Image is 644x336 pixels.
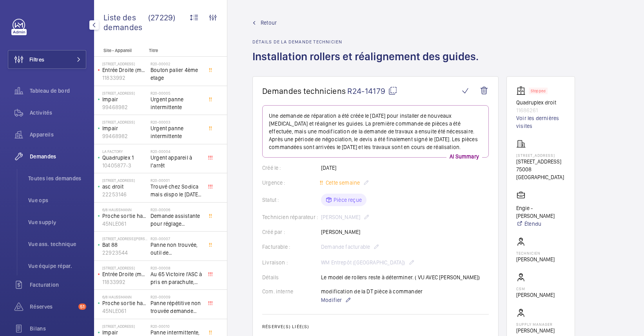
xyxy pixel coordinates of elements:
span: Panne non trouvée, outil de déverouillouge impératif pour le diagnostic [151,241,202,257]
p: [STREET_ADDRESS] [102,61,147,66]
span: Modifier [321,296,342,304]
p: 45NLE061 [102,307,147,315]
span: Tableau de bord [30,87,86,95]
p: 10405877-3 [102,162,147,169]
span: Urgent appareil à l’arrêt [151,154,202,169]
button: Filtres [8,50,86,69]
p: Proche sortie hall Pelletier [102,299,147,307]
p: AI Summary [446,153,482,160]
img: elevator.svg [516,86,529,95]
span: Vue ops [28,196,86,204]
p: Site - Appareil [94,48,146,53]
p: 6/8 Haussmann [102,295,147,299]
p: [STREET_ADDRESS] [102,91,147,95]
span: Demande assistante pour réglage d'opérateurs porte cabine double accès [151,212,202,228]
p: 22253146 [102,190,147,198]
span: Demandes techniciens [262,86,346,96]
p: [STREET_ADDRESS][PERSON_NAME] [102,236,147,241]
p: [PERSON_NAME] [516,291,555,299]
span: Appareils [30,131,86,138]
h2: Réserve(s) liée(s) [262,324,489,329]
p: Proche sortie hall Pelletier [102,212,147,220]
p: 99468982 [102,132,147,140]
span: Filtres [29,56,44,63]
p: 75008 [GEOGRAPHIC_DATA] [516,165,565,181]
a: Étendu [516,220,565,228]
h2: R20-00003 [151,120,202,124]
p: asc droit [102,183,147,190]
p: La Factory [102,149,147,154]
p: Quadruplex 1 [102,154,147,162]
span: Vue équipe répar. [28,262,86,270]
p: [STREET_ADDRESS] [102,266,147,270]
span: Panne répétitive non trouvée demande assistance expert technique [151,299,202,315]
p: Entrée Droite (monte-charge) [102,66,147,74]
span: Toutes les demandes [28,174,86,182]
span: Au 65 Victoire l'ASC à pris en parachute, toutes les sécu coupé, il est au 3 ème, asc sans machin... [151,270,202,286]
p: Technicien [516,251,555,255]
h2: R20-00008 [151,266,202,270]
h2: R20-00001 [151,178,202,183]
p: [STREET_ADDRESS] [516,153,565,158]
h2: R20-00004 [151,149,202,154]
h2: R20-00006 [151,207,202,212]
p: 11833992 [102,278,147,286]
h1: Installation rollers et réalignement des guides. [252,49,483,76]
h2: Détails de la demande technicien [252,39,483,45]
span: Bouton palier 4ème etage [151,66,202,82]
h2: R20-00002 [151,61,202,66]
p: Engie - [PERSON_NAME] [516,204,565,220]
p: CSM [516,286,555,291]
p: [STREET_ADDRESS] [102,120,147,124]
span: Facturation [30,281,86,289]
p: Une demande de réparation a été créée le [DATE] pour installer de nouveaux [MEDICAL_DATA] et réal... [269,112,482,151]
p: Impair [102,124,147,132]
h2: R20-00010 [151,324,202,329]
h2: R20-00005 [151,91,202,95]
p: [PERSON_NAME] [516,255,555,263]
span: Urgent panne intermittente [151,124,202,140]
span: Réserves [30,303,75,311]
span: Liste des demandes [103,13,148,32]
p: 11686261 [516,106,565,114]
span: Trouvé chez Sodica mais dispo le [DATE] [URL][DOMAIN_NAME] [151,183,202,198]
p: 6/8 Haussmann [102,207,147,212]
span: Activités [30,109,86,117]
p: [STREET_ADDRESS] [516,158,565,165]
a: Voir les dernières visites [516,114,565,130]
span: Bilans [30,325,86,332]
p: Quadruplex droit [516,99,565,106]
p: [STREET_ADDRESS] [102,178,147,183]
span: R24-14179 [347,86,397,96]
span: Demandes [30,153,86,160]
p: Titre [149,48,201,53]
p: 45NLE061 [102,220,147,228]
span: Vue ass. technique [28,240,86,248]
p: Stopped [531,90,546,92]
p: Impair [102,95,147,103]
h2: R20-00007 [151,236,202,241]
p: [STREET_ADDRESS] [102,324,147,329]
p: 22923544 [102,249,147,257]
p: Entrée Droite (monte-charge) [102,270,147,278]
p: 11833992 [102,74,147,82]
span: Vue supply [28,218,86,226]
h2: R20-00009 [151,295,202,299]
span: 51 [78,304,86,310]
p: Supply manager [516,322,565,327]
span: Urgent panne intermittente [151,95,202,111]
span: Retour [261,19,277,27]
p: 99468982 [102,103,147,111]
p: Bat 88 [102,241,147,249]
